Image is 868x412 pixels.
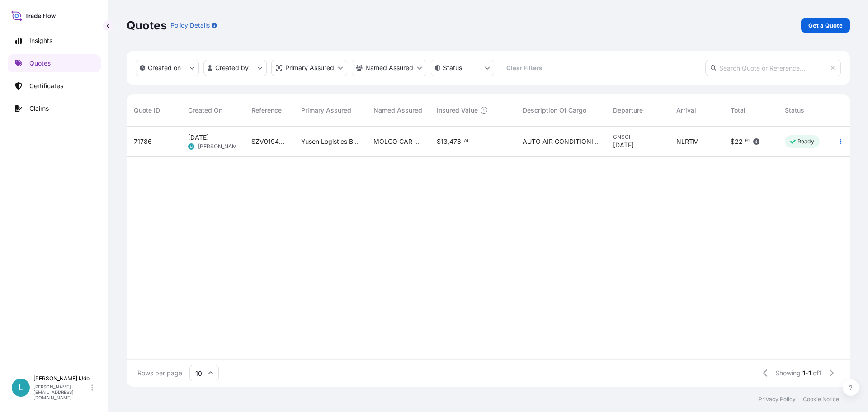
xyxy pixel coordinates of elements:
[613,141,634,150] span: [DATE]
[198,143,242,150] span: [PERSON_NAME]
[134,137,152,146] span: 71786
[676,137,699,146] span: NLRTM
[170,21,210,30] p: Policy Details
[745,139,750,142] span: 91
[431,60,494,76] button: certificateStatus Filter options
[8,54,101,72] a: Quotes
[188,106,222,115] span: Created On
[373,137,422,146] span: MOLCO CAR PARTS BV
[136,60,199,76] button: createdOn Filter options
[251,137,287,146] span: SZV0194398
[285,63,334,72] p: Primary Assured
[8,32,101,50] a: Insights
[731,106,745,115] span: Total
[301,106,351,115] span: Primary Assured
[803,396,839,403] a: Cookie Notice
[19,383,23,392] span: L
[443,63,462,72] p: Status
[148,63,181,72] p: Created on
[8,99,101,118] a: Claims
[365,63,413,72] p: Named Assured
[301,137,359,146] span: Yusen Logistics Benelux - [GEOGRAPHIC_DATA] [GEOGRAPHIC_DATA]
[801,18,850,33] a: Get a Quote
[613,133,662,141] span: CNSGH
[735,138,743,145] span: 22
[802,369,811,378] span: 1-1
[613,106,643,115] span: Departure
[462,139,463,142] span: .
[705,60,841,76] input: Search Quote or Reference...
[251,106,282,115] span: Reference
[437,138,441,145] span: $
[448,138,449,145] span: ,
[29,59,51,68] p: Quotes
[676,106,696,115] span: Arrival
[743,139,745,142] span: .
[775,369,801,378] span: Showing
[449,138,461,145] span: 478
[506,63,542,72] p: Clear Filters
[441,138,448,145] span: 13
[29,81,63,90] p: Certificates
[203,60,267,76] button: createdBy Filter options
[33,375,90,382] p: [PERSON_NAME] IJdo
[759,396,796,403] a: Privacy Policy
[271,60,347,76] button: distributor Filter options
[188,133,209,142] span: [DATE]
[352,60,426,76] button: cargoOwner Filter options
[127,18,167,33] p: Quotes
[8,77,101,95] a: Certificates
[33,384,90,400] p: [PERSON_NAME][EMAIL_ADDRESS][DOMAIN_NAME]
[29,36,52,45] p: Insights
[808,21,843,30] p: Get a Quote
[215,63,249,72] p: Created by
[523,106,586,115] span: Description Of Cargo
[373,106,422,115] span: Named Assured
[813,369,821,378] span: of 1
[463,139,468,142] span: 74
[785,106,804,115] span: Status
[797,138,814,145] p: Ready
[190,142,193,151] span: LI
[137,369,182,378] span: Rows per page
[731,138,735,145] span: $
[499,61,549,75] button: Clear Filters
[29,104,49,113] p: Claims
[134,106,160,115] span: Quote ID
[437,106,478,115] span: Insured Value
[523,137,599,146] span: AUTO AIR CONDITIONING COMPRESSOR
